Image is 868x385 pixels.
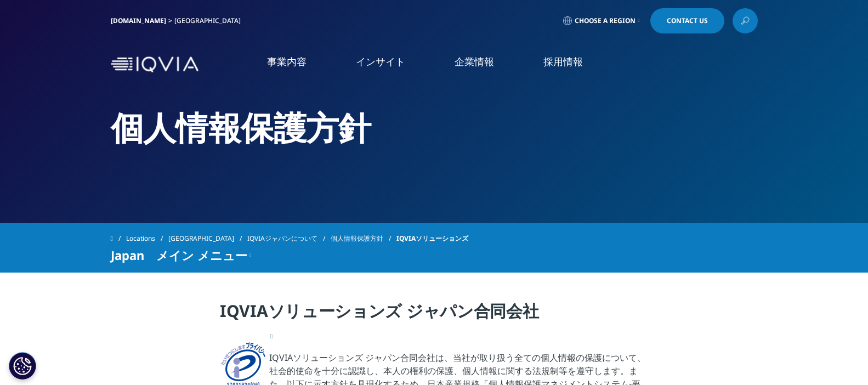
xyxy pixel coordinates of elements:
[126,229,168,248] a: Locations
[174,16,245,25] div: [GEOGRAPHIC_DATA]
[543,55,583,69] a: 採用情報
[111,107,758,148] h2: 個人情報保護方針
[247,229,331,248] a: IQVIAジャパンについて
[267,55,307,69] a: 事業内容
[667,18,708,24] span: Contact Us
[650,8,724,33] a: Contact Us
[111,248,247,262] span: Japan メイン メニュー
[356,55,405,69] a: インサイト
[331,229,396,248] a: 個人情報保護方針
[111,16,166,25] a: [DOMAIN_NAME]
[396,229,468,248] span: IQVIAソリューションズ
[575,16,636,25] span: Choose a Region
[203,38,758,90] nav: Primary
[168,229,247,248] a: [GEOGRAPHIC_DATA]
[220,300,648,330] h4: IQVIAソリューションズ ジャパン合同会社
[9,352,36,380] button: Cookie 設定
[455,55,494,69] a: 企業情報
